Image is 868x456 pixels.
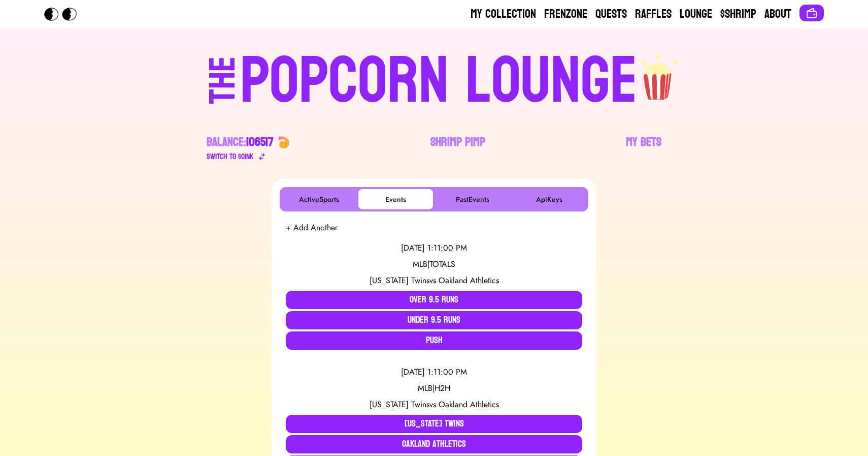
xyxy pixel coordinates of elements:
[635,6,672,22] a: Raffles
[439,399,499,410] span: Oakland Athletics
[207,150,254,163] div: Switch to $ OINK
[595,6,627,22] a: Quests
[286,291,582,309] button: Over 9.5 Runs
[286,415,582,433] button: [US_STATE] Twins
[370,275,429,286] span: [US_STATE] Twins
[512,189,586,209] button: ApiKeys
[358,189,433,209] button: Events
[44,8,85,21] img: Popcorn
[286,222,338,234] button: + Add Another
[121,45,747,114] a: THEPOPCORN LOUNGEpopcorn
[286,331,582,350] button: Push
[471,6,536,22] a: My Collection
[286,366,582,378] div: [DATE] 1:11:00 PM
[430,134,485,163] a: Shrimp Pimp
[246,131,274,153] span: 106517
[205,56,241,124] div: THE
[370,399,429,410] span: [US_STATE] Twins
[439,275,499,286] span: Oakland Athletics
[638,45,679,102] img: popcorn
[207,134,274,150] div: Balance:
[286,275,582,287] div: vs
[286,382,582,394] div: MLB | H2H
[720,6,756,22] a: $Shrimp
[286,258,582,270] div: MLB | TOTALS
[544,6,587,22] a: Frenzone
[282,189,356,209] button: ActiveSports
[278,136,290,148] img: 🍤
[240,49,638,114] div: POPCORN LOUNGE
[806,7,818,19] img: Connect wallet
[435,189,510,209] button: PastEvents
[286,242,582,254] div: [DATE] 1:11:00 PM
[286,399,582,411] div: vs
[286,311,582,329] button: Under 9.5 Runs
[680,6,712,22] a: Lounge
[764,6,791,22] a: About
[286,435,582,453] button: Oakland Athletics
[626,134,661,163] a: My Bets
